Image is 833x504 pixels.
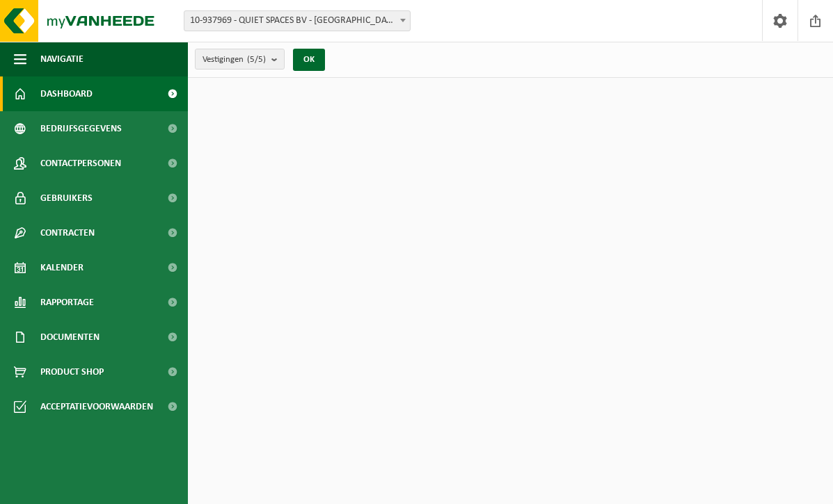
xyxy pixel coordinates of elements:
span: Product Shop [40,355,104,389]
span: 10-937969 - QUIET SPACES BV - ETTERBEEK [184,10,411,31]
span: Documenten [40,320,100,355]
span: Gebruikers [40,181,93,216]
span: Rapportage [40,285,94,320]
span: Acceptatievoorwaarden [40,389,153,424]
span: Contactpersonen [40,146,121,181]
span: Contracten [40,216,95,250]
span: Kalender [40,250,84,285]
span: 10-937969 - QUIET SPACES BV - ETTERBEEK [184,11,410,31]
span: Bedrijfsgegevens [40,111,122,146]
span: Dashboard [40,76,93,111]
button: Vestigingen(5/5) [195,49,285,70]
span: Vestigingen [203,49,266,70]
count: (5/5) [247,55,266,64]
span: Navigatie [40,42,84,76]
button: OK [293,49,325,71]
